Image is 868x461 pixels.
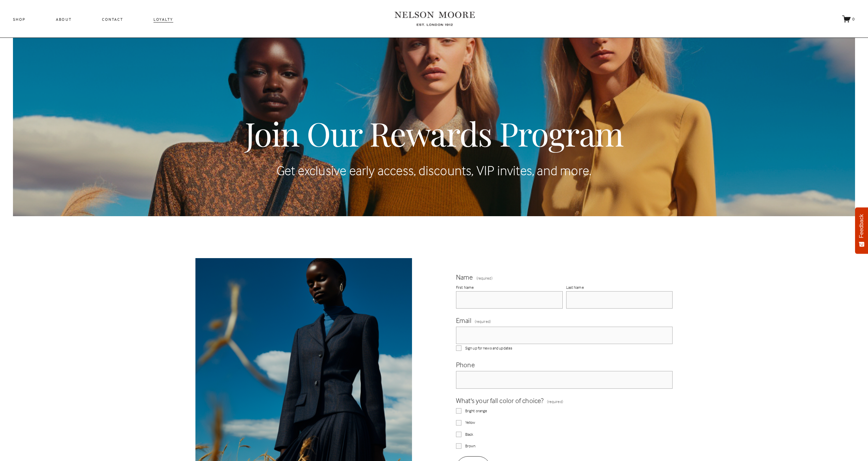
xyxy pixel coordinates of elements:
[153,16,173,23] a: Loyalty
[56,16,71,23] a: About
[858,214,865,238] span: Feedback
[465,408,487,414] span: Bright orange
[235,161,633,180] p: Get exclusive early access, discounts, VIP invites, and more.
[465,443,476,449] span: Brown
[456,285,563,291] div: First Name
[456,408,461,414] input: Bright orange
[456,420,461,426] input: Yellow
[456,360,475,370] span: Phone
[475,319,491,325] span: (required)
[235,116,633,150] h1: Join our rewards program
[395,9,475,29] img: Nelson Moore
[465,420,475,426] span: Yellow
[476,276,492,280] span: (required)
[456,432,461,437] input: Black
[456,315,471,325] span: Email
[465,432,473,437] span: Black
[456,443,461,449] input: Brown
[465,345,512,351] span: Sign up for news and updates
[102,16,123,23] a: Contact
[566,285,673,291] div: Last Name
[456,272,473,282] span: Name
[456,396,544,405] span: What's your fall color of choice?
[13,16,26,23] a: Shop
[456,345,461,351] input: Sign up for news and updates
[547,399,563,405] span: (required)
[852,16,855,21] span: 0
[842,15,855,23] a: 0 items in cart
[855,207,868,254] button: Feedback - Show survey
